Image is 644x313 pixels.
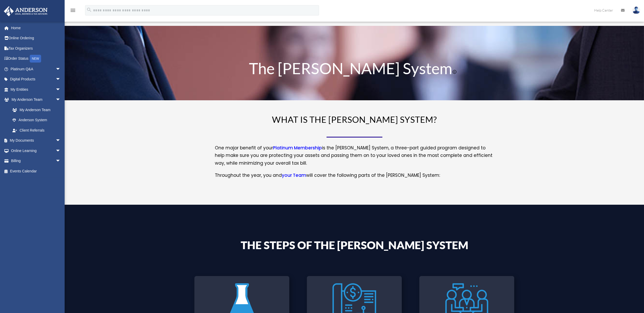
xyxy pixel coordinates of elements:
[4,135,69,146] a: My Documentsarrow_drop_down
[7,115,66,125] a: Anderson System
[4,84,69,95] a: My Entitiesarrow_drop_down
[4,95,69,105] a: My Anderson Teamarrow_drop_down
[56,74,66,85] span: arrow_drop_down
[4,54,69,64] a: Order StatusNEW
[273,145,322,154] a: Platinum Membership
[4,156,69,166] a: Billingarrow_drop_down
[282,172,306,181] a: your Team
[7,105,69,115] a: My Anderson Team
[215,172,494,179] p: Throughout the year, you and will cover the following parts of the [PERSON_NAME] System:
[86,7,92,13] i: search
[70,7,76,13] i: menu
[56,84,66,95] span: arrow_drop_down
[30,55,41,63] div: NEW
[56,135,66,146] span: arrow_drop_down
[4,166,69,176] a: Events Calendar
[4,74,69,85] a: Digital Productsarrow_drop_down
[4,146,69,156] a: Online Learningarrow_drop_down
[272,114,437,125] span: WHAT IS THE [PERSON_NAME] SYSTEM?
[215,144,494,172] p: One major benefit of your is the [PERSON_NAME] System, a three-part guided program designed to he...
[632,6,640,14] img: User Pic
[7,125,69,135] a: Client Referrals
[56,95,66,105] span: arrow_drop_down
[4,64,69,74] a: Platinum Q&Aarrow_drop_down
[56,156,66,166] span: arrow_drop_down
[215,240,494,253] h4: The Steps of the [PERSON_NAME] System
[56,64,66,74] span: arrow_drop_down
[70,9,76,13] a: menu
[4,43,69,54] a: Tax Organizers
[4,23,69,33] a: Home
[56,146,66,156] span: arrow_drop_down
[215,60,494,79] h1: The [PERSON_NAME] System
[2,6,49,16] img: Anderson Advisors Platinum Portal
[4,33,69,43] a: Online Ordering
